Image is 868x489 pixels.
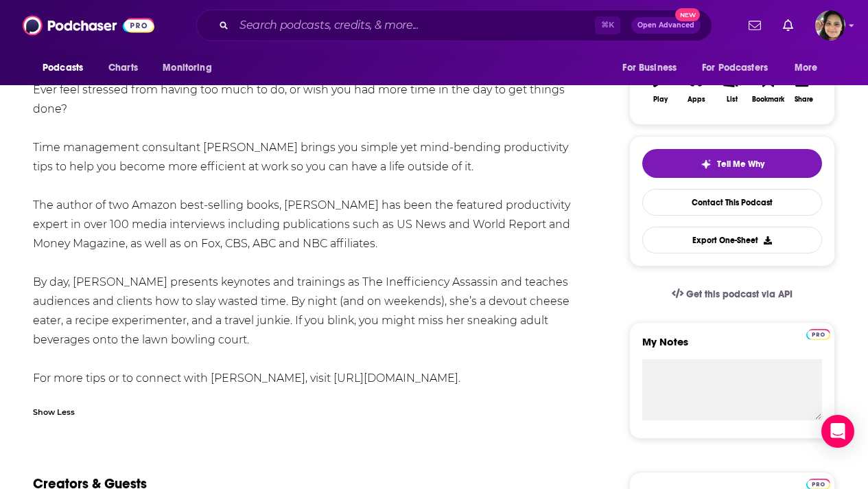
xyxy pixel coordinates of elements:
span: For Podcasters [702,58,768,78]
span: Podcasts [43,58,83,78]
button: Open AdvancedNew [631,17,701,34]
div: Search podcasts, credits, & more... [196,10,712,41]
button: Bookmark [750,62,786,112]
a: Charts [99,55,146,81]
button: open menu [613,55,694,81]
img: tell me why sparkle [701,159,712,170]
img: Podchaser Pro [806,329,830,340]
div: Open Intercom Messenger [821,415,854,448]
span: For Business [622,58,677,78]
div: Play [653,95,668,104]
span: Charts [108,58,138,78]
button: Share [786,62,822,112]
div: List [727,95,738,104]
button: open menu [693,55,788,81]
span: Open Advanced [637,22,694,29]
div: Bookmark [752,95,784,104]
a: Contact This Podcast [642,189,822,216]
button: open menu [153,55,229,81]
span: More [795,58,818,78]
button: Play [642,62,678,112]
button: Export One-Sheet [642,227,822,253]
div: Apps [688,95,705,104]
a: Show notifications dropdown [777,14,799,37]
button: Show profile menu [815,10,845,41]
a: Show notifications dropdown [743,14,766,37]
button: Apps [678,62,714,112]
div: Ever feel stressed from having too much to do, or wish you had more time in the day to get things... [33,80,589,388]
img: User Profile [815,10,845,41]
img: Podchaser - Follow, Share and Rate Podcasts [23,12,154,38]
span: ⌘ K [595,16,620,34]
button: List [714,62,750,112]
div: Share [795,95,813,104]
button: open menu [785,55,835,81]
span: Get this podcast via API [686,288,793,300]
button: tell me why sparkleTell Me Why [642,149,822,178]
a: Get this podcast via API [661,277,804,311]
button: open menu [33,55,101,81]
a: Pro website [806,327,830,340]
label: My Notes [642,335,822,359]
span: New [675,8,700,21]
input: Search podcasts, credits, & more... [234,14,595,36]
span: Tell Me Why [717,159,764,170]
span: Monitoring [163,58,211,78]
span: Logged in as shelbyjanner [815,10,845,41]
